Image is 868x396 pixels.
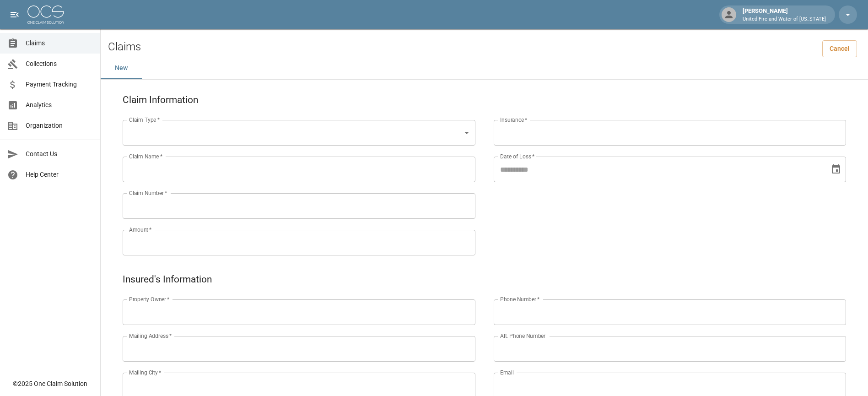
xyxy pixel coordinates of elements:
label: Phone Number [500,295,539,303]
a: Cancel [822,40,857,57]
label: Mailing City [129,369,162,376]
span: Help Center [26,170,93,179]
label: Property Owner [129,295,170,303]
label: Amount [129,226,152,233]
span: Contact Us [26,149,93,159]
label: Email [500,369,514,376]
label: Claim Number [129,189,167,197]
span: Collections [26,59,93,69]
button: New [101,57,142,79]
label: Claim Type [129,116,160,124]
button: open drawer [5,5,24,24]
div: dynamic tabs [101,57,868,79]
span: Claims [26,38,93,48]
span: Organization [26,121,93,130]
label: Date of Loss [500,152,534,160]
label: Insurance [500,116,527,124]
span: Payment Tracking [26,80,93,89]
div: [PERSON_NAME] [739,6,830,23]
button: Choose date [827,160,845,179]
label: Mailing Address [129,332,172,340]
span: Analytics [26,100,93,110]
img: ocs-logo-white-transparent.png [27,5,64,24]
label: Claim Name [129,152,162,160]
h2: Claims [108,40,141,54]
div: © 2025 One Claim Solution [13,379,87,388]
label: Alt. Phone Number [500,332,545,340]
p: United Fire and Water of [US_STATE] [743,16,826,23]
